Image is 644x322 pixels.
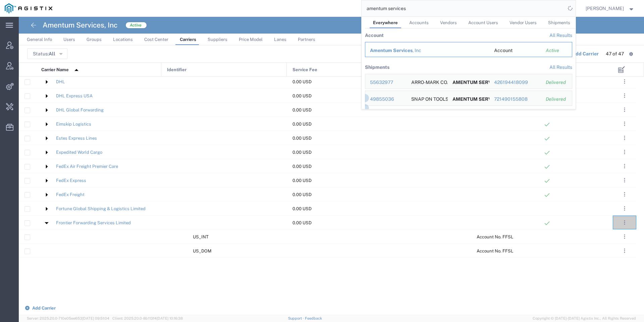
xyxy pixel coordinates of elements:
[305,316,322,320] a: Feedback
[144,37,168,42] span: Cost Center
[56,202,146,216] span: Fortune Global Shipping & Logistics Limited
[56,89,93,103] span: DHL Express USA
[620,190,629,199] button: ...
[292,93,312,98] span: 0.00 USD
[41,133,52,144] img: arrow-dropright.svg
[572,51,599,56] span: Add Carrier
[411,91,443,105] div: SNAP ON TOOLS
[43,17,117,34] h4: Amentum Services, Inc
[292,136,312,141] span: 0.00 USD
[624,78,625,86] span: . . .
[56,117,91,131] span: Eimskip Logistics
[82,316,109,320] span: [DATE] 09:51:04
[56,145,102,159] span: Expedited World Cargo
[41,218,52,228] img: arrow-dropdown.svg
[452,91,485,105] div: AMENTUM SERVICES
[477,234,514,239] span: Account No. FFSL
[620,133,629,143] button: ...
[41,77,52,87] img: arrow-dropright.svg
[27,316,109,320] span: Server: 2025.20.0-710e05ee653
[440,20,457,25] span: Vendors
[365,60,389,74] th: Shipments
[112,316,183,320] span: Client: 2025.20.0-8b113f4
[41,147,52,158] img: arrow-dropright.svg
[239,37,263,42] span: Price Model
[193,248,212,254] span: US_DOM
[41,189,52,200] img: arrow-dropright.svg
[71,65,82,76] img: arrow-dropup.svg
[49,51,55,56] span: All
[620,204,629,213] button: ...
[365,29,576,109] table: Search Results
[370,48,413,53] span: Amentum Services
[365,29,407,42] th: Account
[620,162,629,171] button: ...
[292,164,312,169] span: 0.00 USD
[208,37,227,42] span: Suppliers
[533,316,636,321] span: Copyright © [DATE]-[DATE] Agistix Inc., All Rights Reserved
[606,50,624,57] div: 47 of 47
[56,188,85,202] span: FedEx Freight
[56,131,97,145] span: Estes Express Lines
[548,20,570,25] span: Shipments
[620,105,629,114] button: ...
[620,176,629,185] button: ...
[27,48,67,59] button: Status:All
[477,248,514,254] span: Account No. FFSL
[452,96,503,102] span: AMENTUM SERVICES
[292,178,312,183] span: 0.00 USD
[292,206,312,211] span: 0.00 USD
[292,150,312,155] span: 0.00 USD
[624,162,625,170] span: . . .
[546,47,567,54] div: Active
[620,232,629,241] button: ...
[41,119,52,130] img: arrow-dropright.svg
[546,96,567,103] div: Delivered
[468,20,498,25] span: Account Users
[620,91,629,100] button: ...
[624,134,625,142] span: . . .
[56,159,118,174] span: FedEx Air Freight Premier Care
[370,47,485,54] div: Amentum Services, Inc
[41,161,52,172] img: arrow-dropright.svg
[274,37,286,42] span: Lanes
[620,77,629,86] button: ...
[292,79,312,84] span: 0.00 USD
[624,219,625,227] span: . . .
[167,63,186,77] span: Identifier
[41,203,52,214] img: arrow-dropright.svg
[624,120,625,128] span: . . .
[362,0,566,16] input: Search for shipment number, reference number
[624,176,625,184] span: . . .
[32,306,56,311] span: Add Carrier
[624,148,625,156] span: . . .
[292,192,312,197] span: 0.00 USD
[288,316,305,320] a: Support
[620,119,629,129] button: ...
[489,42,541,57] td: Account
[494,79,536,86] div: 426194418099
[41,175,52,186] img: arrow-dropright.svg
[292,220,312,225] span: 0.00 USD
[56,75,65,89] span: DHL
[373,20,398,25] span: Everywhere
[452,74,485,89] div: AMENTUM SERVICES
[620,218,629,227] button: ...
[63,37,75,42] span: Users
[624,190,625,198] span: . . .
[624,106,625,114] span: . . .
[620,147,629,157] button: ...
[549,33,572,38] a: View all accounts found by criterion
[494,96,536,103] div: 721490155808
[56,216,131,230] span: Frontier Forwarding Services Limited
[87,37,102,42] span: Groups
[549,64,572,70] a: View all shipments found by criterion
[298,37,315,42] span: Partners
[41,105,52,116] img: arrow-dropright.svg
[546,79,567,86] div: Delivered
[292,107,312,112] span: 0.00 USD
[5,3,52,13] img: logo
[113,37,133,42] span: Locations
[125,22,147,29] span: Active
[27,37,52,42] span: General Info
